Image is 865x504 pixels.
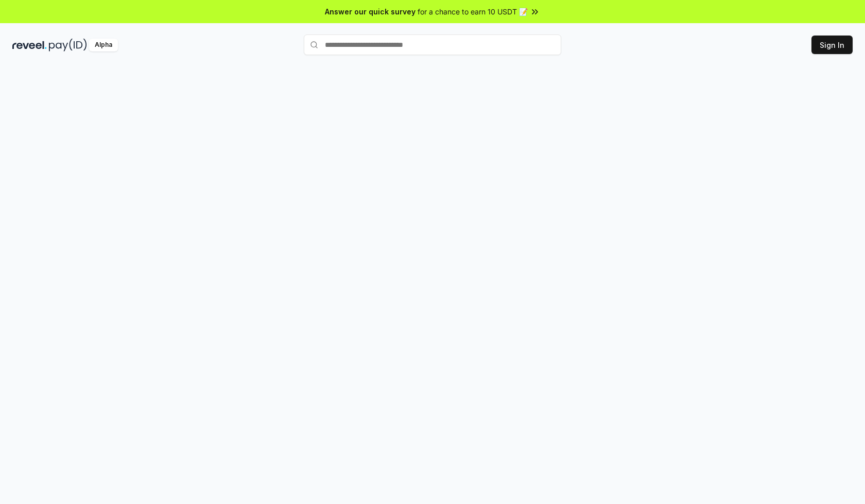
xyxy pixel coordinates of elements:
[811,36,853,54] button: Sign In
[49,39,87,51] img: pay_id
[12,39,47,51] img: reveel_dark
[89,39,118,51] div: Alpha
[418,6,528,17] span: for a chance to earn 10 USDT 📝
[325,6,416,17] span: Answer our quick survey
